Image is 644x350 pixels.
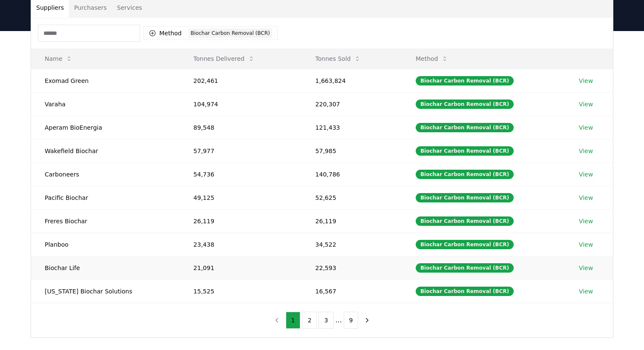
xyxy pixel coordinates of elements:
div: Biochar Carbon Removal (BCR) [416,146,514,156]
td: 15,525 [180,279,302,303]
td: 89,548 [180,116,302,139]
td: 57,985 [302,139,402,162]
button: 3 [319,312,333,329]
div: Biochar Carbon Removal (BCR) [416,193,514,202]
div: Biochar Carbon Removal (BCR) [416,216,514,226]
td: [US_STATE] Biochar Solutions [31,279,180,303]
td: Freres Biochar [31,209,180,233]
a: View [579,217,593,225]
a: View [579,123,593,132]
td: Exomad Green [31,69,180,92]
td: 220,307 [302,92,402,116]
div: Biochar Carbon Removal (BCR) [416,170,514,179]
td: 16,567 [302,279,402,303]
a: View [579,147,593,155]
button: 1 [286,312,301,329]
div: Biochar Carbon Removal (BCR) [416,100,514,109]
a: View [579,264,593,272]
button: next page [360,312,374,329]
td: Carboneers [31,162,180,186]
td: 26,119 [302,209,402,233]
td: 1,663,824 [302,69,402,92]
button: 2 [302,312,317,329]
td: 202,461 [180,69,302,92]
button: Tonnes Sold [308,50,368,67]
button: 9 [344,312,359,329]
td: 121,433 [302,116,402,139]
td: 140,786 [302,162,402,186]
a: View [579,193,593,202]
div: Biochar Carbon Removal (BCR) [416,76,514,85]
td: 52,625 [302,186,402,209]
td: Aperam BioEnergia [31,116,180,139]
td: 34,522 [302,233,402,256]
div: Biochar Carbon Removal (BCR) [189,28,272,38]
div: Biochar Carbon Removal (BCR) [416,240,514,249]
td: Biochar Life [31,256,180,279]
td: 21,091 [180,256,302,279]
td: Planboo [31,233,180,256]
a: View [579,100,593,108]
a: View [579,170,593,179]
a: View [579,77,593,85]
td: 104,974 [180,92,302,116]
button: Method [409,50,455,67]
button: Name [38,50,79,67]
div: Biochar Carbon Removal (BCR) [416,123,514,132]
td: 22,593 [302,256,402,279]
div: Biochar Carbon Removal (BCR) [416,263,514,273]
a: View [579,287,593,296]
button: Tonnes Delivered [187,50,262,67]
td: Pacific Biochar [31,186,180,209]
li: ... [335,315,342,325]
td: Varaha [31,92,180,116]
td: 49,125 [180,186,302,209]
td: 23,438 [180,233,302,256]
td: Wakefield Biochar [31,139,180,162]
td: 57,977 [180,139,302,162]
div: Biochar Carbon Removal (BCR) [416,287,514,296]
td: 26,119 [180,209,302,233]
button: MethodBiochar Carbon Removal (BCR) [144,26,278,40]
td: 54,736 [180,162,302,186]
a: View [579,240,593,249]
